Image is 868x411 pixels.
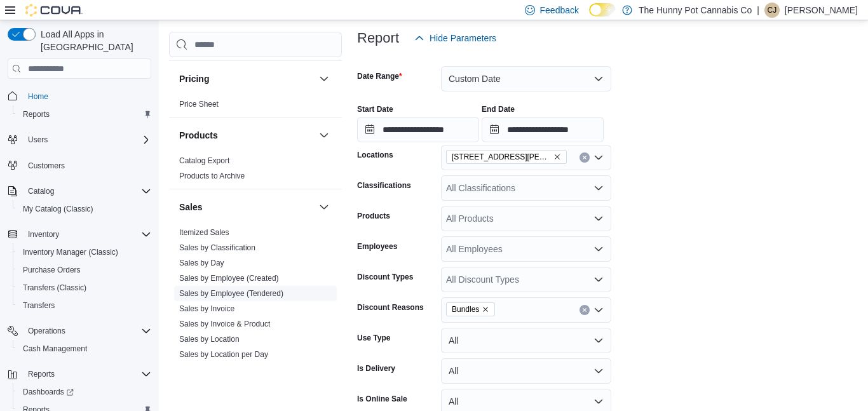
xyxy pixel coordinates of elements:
[23,89,53,104] a: Home
[23,344,87,354] span: Cash Management
[179,171,245,181] span: Products to Archive
[13,105,156,123] button: Reports
[357,394,407,404] label: Is Online Sale
[18,262,86,278] a: Purchase Orders
[28,161,65,171] span: Customers
[179,365,237,375] span: Sales by Product
[23,367,60,382] button: Reports
[441,358,611,384] button: All
[179,99,219,109] span: Price Sheet
[179,156,229,165] a: Catalog Export
[179,258,224,268] span: Sales by Day
[593,305,604,315] button: Open list of options
[639,3,752,18] p: The Hunny Pot Cannabis Co
[316,128,332,143] button: Products
[179,274,279,283] a: Sales by Employee (Created)
[446,302,495,316] span: Bundles
[28,326,65,336] span: Operations
[23,158,151,173] span: Customers
[13,297,156,314] button: Transfers
[580,152,590,163] button: Clear input
[482,117,604,142] input: Press the down key to open a popover containing a calendar.
[179,320,270,328] a: Sales by Invoice & Product
[179,227,229,238] span: Itemized Sales
[3,365,156,383] button: Reports
[3,86,156,105] button: Home
[23,227,64,242] button: Inventory
[28,229,59,239] span: Inventory
[28,186,54,196] span: Catalog
[179,365,237,374] a: Sales by Product
[452,303,479,316] span: Bundles
[179,289,283,298] a: Sales by Employee (Tendered)
[357,211,390,221] label: Products
[553,153,561,161] button: Remove 3850 Sheppard Ave E from selection in this group
[441,66,611,91] button: Custom Date
[409,25,501,51] button: Hide Parameters
[357,180,411,191] label: Classifications
[179,259,224,267] a: Sales by Day
[452,151,551,163] span: [STREET_ADDRESS][PERSON_NAME]
[23,132,53,147] button: Users
[593,274,604,285] button: Open list of options
[23,204,93,214] span: My Catalog (Classic)
[580,305,590,315] button: Clear input
[169,153,342,189] div: Products
[18,384,151,400] span: Dashboards
[23,367,151,382] span: Reports
[441,328,611,353] button: All
[316,71,332,86] button: Pricing
[18,384,79,400] a: Dashboards
[3,131,156,149] button: Users
[589,3,616,17] input: Dark Mode
[23,323,151,339] span: Operations
[482,104,515,114] label: End Date
[3,226,156,243] button: Inventory
[18,298,60,313] a: Transfers
[768,3,777,18] span: CJ
[23,184,59,199] button: Catalog
[179,243,255,253] span: Sales by Classification
[18,280,151,295] span: Transfers (Classic)
[357,71,402,81] label: Date Range
[593,152,604,163] button: Open list of options
[179,201,203,213] h3: Sales
[18,107,55,122] a: Reports
[357,272,413,282] label: Discount Types
[18,341,92,356] a: Cash Management
[18,245,151,260] span: Inventory Manager (Classic)
[179,201,314,213] button: Sales
[13,383,156,401] a: Dashboards
[18,245,123,260] a: Inventory Manager (Classic)
[357,302,424,313] label: Discount Reasons
[593,213,604,224] button: Open list of options
[23,227,151,242] span: Inventory
[18,298,151,313] span: Transfers
[25,4,83,17] img: Cova
[23,184,151,199] span: Catalog
[179,129,314,142] button: Products
[357,104,393,114] label: Start Date
[179,156,229,166] span: Catalog Export
[179,304,234,314] span: Sales by Invoice
[28,91,48,102] span: Home
[179,100,219,109] a: Price Sheet
[179,350,268,359] a: Sales by Location per Day
[23,109,50,119] span: Reports
[3,322,156,340] button: Operations
[764,3,780,18] div: Christina Jarvis
[23,387,74,397] span: Dashboards
[18,262,151,278] span: Purchase Orders
[28,369,55,379] span: Reports
[357,363,395,374] label: Is Delivery
[3,182,156,200] button: Catalog
[36,28,151,53] span: Load All Apps in [GEOGRAPHIC_DATA]
[18,201,98,217] a: My Catalog (Classic)
[23,300,55,311] span: Transfers
[13,261,156,279] button: Purchase Orders
[357,150,393,160] label: Locations
[179,243,255,252] a: Sales by Classification
[179,319,270,329] span: Sales by Invoice & Product
[23,323,71,339] button: Operations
